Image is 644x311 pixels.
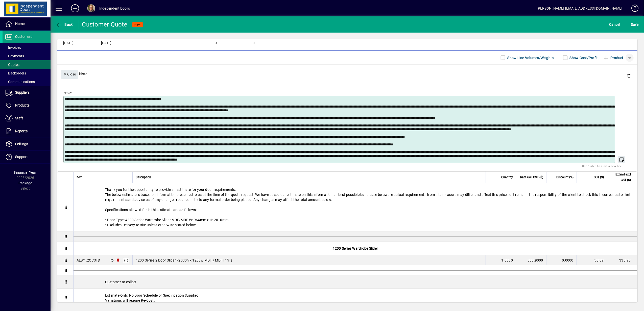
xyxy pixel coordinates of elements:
[628,1,638,17] a: Knowledge Base
[55,20,74,29] button: Back
[5,80,35,84] span: Communications
[56,22,73,27] span: Back
[601,53,626,62] button: Product
[215,41,217,45] span: 0
[136,258,232,263] span: 4200 Series 2 Door Slider >2030h x 1200w MDF / MDF Infills
[177,41,178,45] span: -
[101,41,111,45] span: [DATE]
[139,41,140,45] span: -
[74,289,637,307] div: Estimate Only, No Door Schedule or Specification Supplied Variations will require Re-Cost.
[607,255,637,265] td: 333.90
[3,43,51,52] a: Invoices
[115,257,121,263] span: Christchurch
[15,129,28,133] span: Reports
[51,20,78,29] app-page-header-button: Back
[83,4,99,13] button: Profile
[3,18,51,30] a: Home
[520,174,543,180] span: Rate excl GST ($)
[67,4,83,13] button: Add
[74,275,637,289] div: Customer to collect
[623,73,635,78] app-page-header-button: Delete
[15,35,32,39] span: Customers
[14,170,36,174] span: Financial Year
[3,77,51,86] a: Communications
[631,20,639,29] span: ave
[519,258,543,263] div: 333.9000
[546,255,577,265] td: 0.0000
[537,4,623,12] div: [PERSON_NAME] [EMAIL_ADDRESS][DOMAIN_NAME]
[15,142,28,146] span: Settings
[3,138,51,150] a: Settings
[610,172,631,183] span: Extend excl GST ($)
[63,70,76,79] span: Close
[5,45,21,49] span: Invoices
[15,90,30,94] span: Suppliers
[3,60,51,69] a: Quotes
[5,71,26,75] span: Backorders
[3,125,51,138] a: Reports
[630,20,640,29] button: Save
[556,174,574,180] span: Discount (%)
[507,55,554,60] label: Show Line Volumes/Weights
[77,258,100,263] div: ALW1.2CCSTD
[502,258,513,263] span: 1.0000
[3,52,51,60] a: Payments
[99,4,130,12] div: Independent Doors
[60,72,79,76] app-page-header-button: Close
[64,91,70,95] mat-label: Note
[18,181,32,185] span: Package
[15,116,23,120] span: Staff
[631,22,633,27] span: S
[3,99,51,112] a: Products
[77,174,83,180] span: Item
[136,174,151,180] span: Description
[3,151,51,163] a: Support
[3,86,51,99] a: Suppliers
[603,54,624,62] span: Product
[3,69,51,77] a: Backorders
[609,20,621,29] span: Cancel
[608,20,622,29] button: Cancel
[134,23,141,26] span: NEW
[577,255,607,265] td: 50.09
[5,54,24,58] span: Payments
[501,174,513,180] span: Quantity
[582,163,622,169] mat-hint: Use 'Enter' to start a new line
[57,65,637,83] div: Note
[61,70,78,79] button: Close
[3,112,51,125] a: Staff
[594,174,604,180] span: GST ($)
[74,183,637,231] div: Thank you for the opportunity to provide an estimate for your door requirements. The below estima...
[74,242,637,255] div: 4200 Series Wardrobe Slider
[623,70,635,82] button: Delete
[15,22,25,26] span: Home
[15,155,28,159] span: Support
[253,41,255,45] span: 0
[63,41,74,45] span: [DATE]
[569,55,598,60] label: Show Cost/Profit
[15,103,30,107] span: Products
[82,20,128,29] div: Customer Quote
[5,63,19,67] span: Quotes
